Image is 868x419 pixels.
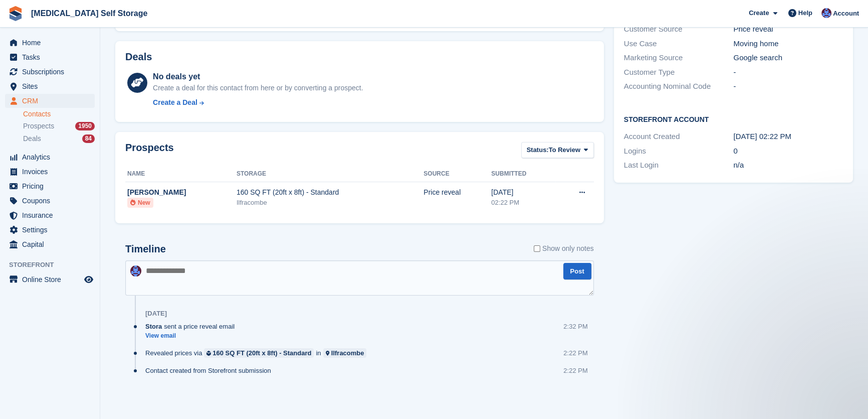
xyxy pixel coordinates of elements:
div: [DATE] [145,310,167,318]
span: Analytics [22,150,82,164]
span: Storefront [9,260,100,270]
span: Subscriptions [22,65,82,79]
span: Deals [23,134,41,144]
div: n/a [733,160,843,171]
span: Insurance [22,208,82,222]
div: Ilfracombe [331,348,364,358]
span: To Review [549,145,580,155]
a: menu [5,165,95,179]
div: 2:22 PM [563,366,587,375]
a: Deals 84 [23,133,95,144]
a: Contacts [23,109,95,119]
th: Name [125,166,237,182]
span: Create [749,8,769,18]
h2: Prospects [125,142,174,161]
h2: Timeline [125,243,166,255]
div: 2:22 PM [563,348,587,358]
div: Customer Source [624,24,734,35]
img: stora-icon-8386f47178a22dfd0bd8f6a31ec36ba5ce8667c1dd55bd0f319d3a0aa187defe.svg [8,6,23,21]
a: Ilfracombe [323,348,367,358]
span: Tasks [22,50,82,64]
img: Helen Walker [821,8,831,18]
img: Helen Walker [130,265,141,276]
a: menu [5,194,95,208]
a: menu [5,237,95,251]
span: Home [22,36,82,50]
span: Settings [22,223,82,237]
div: [DATE] 02:22 PM [733,131,843,143]
div: 0 [733,146,843,157]
a: menu [5,65,95,79]
div: Price reveal [423,187,491,198]
div: 84 [82,134,95,143]
a: menu [5,179,95,193]
div: sent a price reveal email [145,322,240,331]
a: menu [5,94,95,108]
div: 2:32 PM [563,322,587,331]
h2: Storefront Account [624,114,843,124]
span: CRM [22,94,82,108]
th: Submitted [491,166,555,182]
span: Help [798,8,812,18]
div: Account Created [624,131,734,143]
span: Capital [22,237,82,251]
h2: Deals [125,51,152,63]
span: Coupons [22,194,82,208]
div: [PERSON_NAME] [127,187,237,198]
a: Preview store [83,273,95,286]
th: Storage [237,166,423,182]
a: menu [5,223,95,237]
a: menu [5,272,95,287]
div: Create a Deal [153,97,197,108]
div: Marketing Source [624,52,734,64]
div: Create a deal for this contact from here or by converting a prospect. [153,83,363,93]
a: View email [145,332,240,340]
div: 02:22 PM [491,198,555,208]
input: Show only notes [534,243,540,254]
div: Revealed prices via in [145,348,371,358]
div: - [733,67,843,78]
span: Stora [145,322,162,331]
span: Sites [22,79,82,93]
label: Show only notes [534,243,594,254]
a: Prospects 1950 [23,121,95,131]
a: Create a Deal [153,97,363,108]
div: Use Case [624,38,734,50]
div: Logins [624,146,734,157]
div: Contact created from Storefront submission [145,366,276,375]
div: - [733,81,843,92]
a: menu [5,150,95,164]
div: Moving home [733,38,843,50]
div: Customer Type [624,67,734,78]
a: menu [5,79,95,93]
a: menu [5,36,95,50]
a: menu [5,208,95,222]
button: Status: To Review [521,142,594,159]
div: [DATE] [491,187,555,198]
a: menu [5,50,95,64]
div: Accounting Nominal Code [624,81,734,92]
span: Prospects [23,121,54,131]
div: Ilfracombe [237,198,423,208]
a: 160 SQ FT (20ft x 8ft) - Standard [204,348,314,358]
li: New [127,198,153,208]
div: Last Login [624,160,734,171]
div: Price reveal [733,24,843,35]
th: Source [423,166,491,182]
span: Online Store [22,272,82,287]
div: 160 SQ FT (20ft x 8ft) - Standard [212,348,311,358]
div: 1950 [75,122,95,130]
span: Invoices [22,165,82,179]
span: Account [833,9,859,19]
div: 160 SQ FT (20ft x 8ft) - Standard [237,187,423,198]
button: Post [563,263,591,280]
span: Pricing [22,179,82,193]
div: No deals yet [153,71,363,83]
div: Google search [733,52,843,64]
span: Status: [527,145,549,155]
a: [MEDICAL_DATA] Self Storage [27,5,151,22]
